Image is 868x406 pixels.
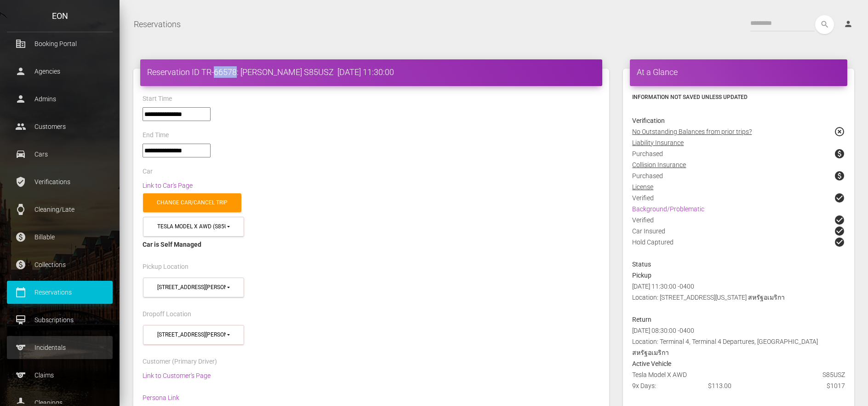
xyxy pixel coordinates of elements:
[7,87,113,110] a: person Admins
[14,147,106,161] p: Cars
[143,131,169,140] label: End Time
[7,226,113,249] a: paid Billable
[625,148,852,159] div: Purchased
[14,120,106,133] p: Customers
[701,380,777,391] div: $113.00
[834,126,845,137] span: highlight_off
[14,368,106,382] p: Claims
[844,19,853,29] i: person
[632,117,665,124] strong: Verification
[7,143,113,166] a: drive_eta Cars
[14,285,106,299] p: Reservations
[7,170,113,193] a: verified_user Verifications
[834,170,845,181] span: paid
[632,360,671,367] strong: Active Vehicle
[157,331,226,339] div: [STREET_ADDRESS][PERSON_NAME]
[14,203,106,216] p: Cleaning/Late
[632,183,653,191] u: License
[632,139,684,146] u: Liability Insurance
[14,92,106,106] p: Admins
[143,262,188,272] label: Pickup Location
[14,313,106,327] p: Subscriptions
[625,192,852,203] div: Verified
[625,226,852,237] div: Car Insured
[14,64,106,78] p: Agencies
[14,341,106,354] p: Incidentals
[7,308,113,331] a: card_membership Subscriptions
[815,15,834,34] button: search
[632,283,785,301] span: [DATE] 11:30:00 -0400 Location: [STREET_ADDRESS][US_STATE] สหรัฐอเมริกา
[143,357,217,366] label: Customer (Primary Driver)
[827,380,845,391] span: $1017
[7,198,113,221] a: watch Cleaning/Late
[632,205,704,213] a: Background/Problematic
[143,372,211,379] a: Link to Customer's Page
[822,369,845,380] span: S85USZ
[834,192,845,203] span: check_circle
[632,93,845,101] h6: Information not saved unless updated
[632,327,818,356] span: [DATE] 08:30:00 -0400 Location: Terminal 4, Terminal 4 Departures, [GEOGRAPHIC_DATA] สหรัฐอเมริกา
[143,193,241,212] a: Change car/cancel trip
[834,215,845,226] span: check_circle
[7,336,113,359] a: sports Incidentals
[632,261,651,268] strong: Status
[143,167,153,176] label: Car
[834,237,845,248] span: check_circle
[143,278,244,297] button: 45-50 Davis St (11101)
[14,230,106,244] p: Billable
[834,148,845,159] span: paid
[632,272,651,279] strong: Pickup
[837,15,861,34] a: person
[143,325,244,345] button: 45-50 Davis St (11101)
[134,13,181,36] a: Reservations
[143,182,193,189] a: Link to Car's Page
[7,32,113,55] a: corporate_fare Booking Portal
[14,175,106,189] p: Verifications
[7,364,113,387] a: sports Claims
[625,170,852,181] div: Purchased
[834,226,845,237] span: check_circle
[143,310,191,319] label: Dropoff Location
[625,380,701,391] div: 9x Days:
[143,394,179,401] a: Persona Link
[637,66,840,78] h4: At a Glance
[147,66,595,78] h4: Reservation ID TR-66578: [PERSON_NAME] S85USZ [DATE] 11:30:00
[7,115,113,138] a: people Customers
[632,316,651,323] strong: Return
[632,128,752,135] u: No Outstanding Balances from prior trips?
[14,258,106,272] p: Collections
[625,237,852,259] div: Hold Captured
[14,37,106,51] p: Booking Portal
[625,215,852,226] div: Verified
[143,94,172,104] label: Start Time
[632,161,686,168] u: Collision Insurance
[157,284,226,291] div: [STREET_ADDRESS][PERSON_NAME]
[157,223,226,231] div: Tesla Model X AWD (S85USZ in 11101)
[7,253,113,276] a: paid Collections
[143,239,600,250] div: Car is Self Managed
[143,217,244,237] button: Tesla Model X AWD (S85USZ in 11101)
[625,369,852,380] div: Tesla Model X AWD
[7,60,113,83] a: person Agencies
[7,281,113,304] a: calendar_today Reservations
